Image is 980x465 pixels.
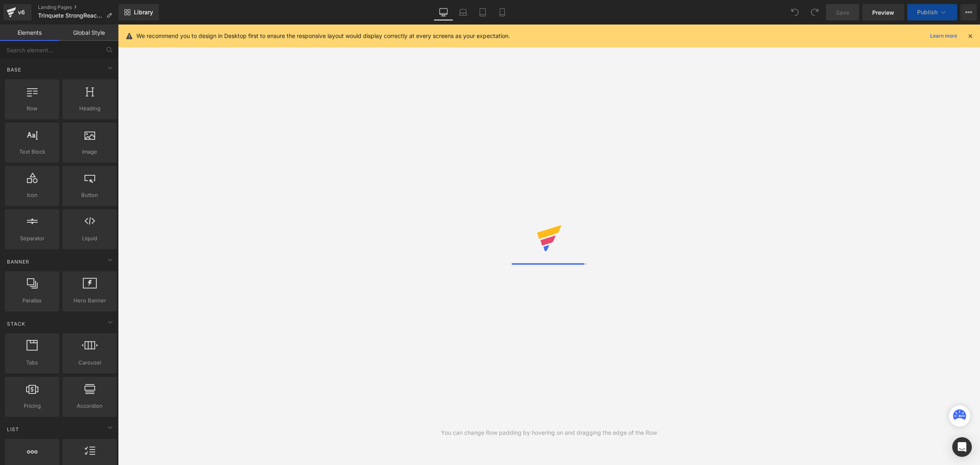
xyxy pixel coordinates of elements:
[836,8,849,17] span: Save
[7,358,57,367] span: Tabs
[7,191,57,199] span: Icon
[806,4,823,20] button: Redo
[917,9,938,16] span: Publish
[6,320,26,328] span: Stack
[7,148,57,156] span: Text Block
[38,12,103,19] span: Trinquete StrongReach®
[118,4,159,20] a: New Library
[16,7,27,18] div: v6
[787,4,803,20] button: Undo
[136,31,510,40] p: We recommend you to design in Desktop first to ensure the responsive layout would display correct...
[65,296,114,305] span: Hero Banner
[65,234,114,243] span: Liquid
[134,9,153,16] span: Library
[6,258,30,266] span: Banner
[7,402,57,410] span: Pricing
[3,4,31,20] a: v6
[872,8,894,17] span: Preview
[6,66,22,74] span: Base
[927,31,960,41] a: Learn more
[434,4,453,20] a: Desktop
[6,425,20,433] span: List
[65,104,114,113] span: Heading
[38,4,118,11] a: Landing Pages
[65,148,114,156] span: Image
[7,296,57,305] span: Parallax
[7,234,57,243] span: Separator
[65,402,114,410] span: Accordion
[65,358,114,367] span: Carousel
[453,4,473,20] a: Laptop
[441,428,657,437] div: You can change Row padding by hovering on and dragging the edge of the Row
[492,4,512,20] a: Mobile
[862,4,904,20] a: Preview
[65,191,114,199] span: Button
[473,4,492,20] a: Tablet
[907,4,957,20] button: Publish
[7,104,57,113] span: Row
[960,4,977,20] button: More
[952,437,972,457] div: Open Intercom Messenger
[59,25,118,41] a: Global Style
